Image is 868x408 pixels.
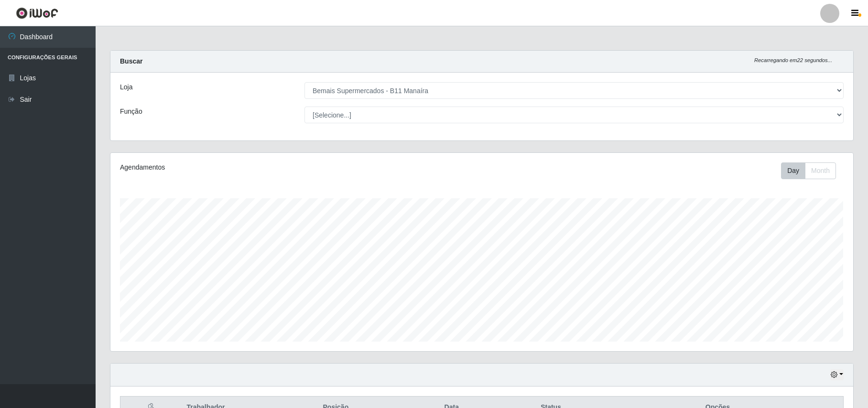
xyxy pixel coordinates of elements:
div: First group [781,162,836,179]
div: Toolbar with button groups [781,162,844,179]
button: Month [805,162,836,179]
i: Recarregando em 22 segundos... [754,57,832,63]
div: Agendamentos [120,162,413,172]
img: CoreUI Logo [16,7,58,19]
label: Loja [120,82,132,92]
label: Função [120,107,142,117]
strong: Buscar [120,57,142,65]
button: Day [781,162,805,179]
